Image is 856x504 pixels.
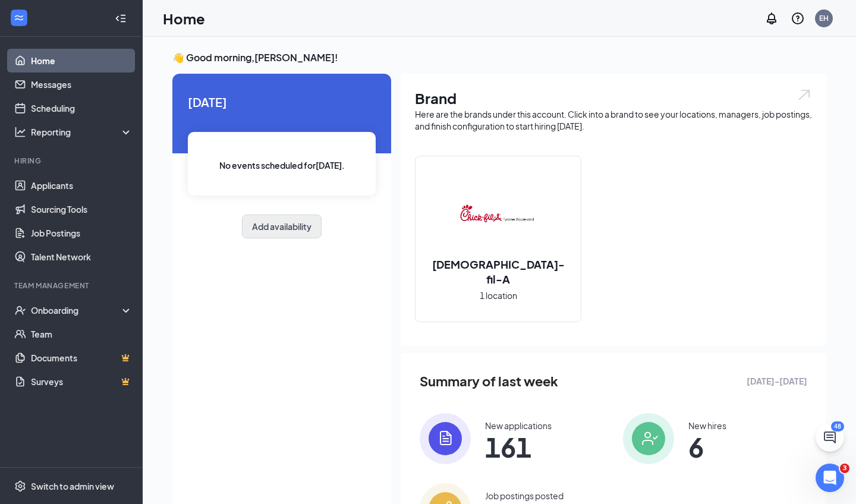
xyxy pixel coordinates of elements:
[31,174,133,197] a: Applicants
[31,304,122,316] div: Onboarding
[816,464,844,492] iframe: Intercom live chat
[816,423,844,452] button: ChatActive
[31,96,133,120] a: Scheduling
[831,421,844,431] div: 48
[31,322,133,346] a: Team
[485,436,552,458] span: 161
[460,176,536,252] img: Chick-fil-A
[115,12,127,24] svg: Collapse
[797,88,812,102] img: open.6027fd2a22e1237b5b06.svg
[31,221,133,245] a: Job Postings
[31,480,114,492] div: Switch to admin view
[31,49,133,73] a: Home
[623,413,674,464] img: icon
[416,257,581,286] h2: [DEMOGRAPHIC_DATA]-fil-A
[31,245,133,269] a: Talent Network
[31,346,133,370] a: DocumentsCrown
[31,126,133,138] div: Reporting
[31,197,133,221] a: Sourcing Tools
[172,51,826,64] h3: 👋 Good morning, [PERSON_NAME] !
[819,13,829,23] div: EH
[14,480,26,492] svg: Settings
[188,93,376,111] span: [DATE]
[791,11,805,26] svg: QuestionInfo
[219,159,345,172] span: No events scheduled for [DATE] .
[764,11,779,26] svg: Notifications
[485,420,552,431] div: New applications
[14,156,130,166] div: Hiring
[14,281,130,291] div: Team Management
[688,436,726,458] span: 6
[688,420,726,431] div: New hires
[480,289,517,302] span: 1 location
[420,371,558,392] span: Summary of last week
[747,374,807,388] span: [DATE] - [DATE]
[840,464,849,473] span: 3
[163,8,205,29] h1: Home
[242,215,322,238] button: Add availability
[31,73,133,96] a: Messages
[13,12,25,24] svg: WorkstreamLogo
[823,430,837,445] svg: ChatActive
[420,413,471,464] img: icon
[415,108,812,132] div: Here are the brands under this account. Click into a brand to see your locations, managers, job p...
[485,490,564,502] div: Job postings posted
[14,126,26,138] svg: Analysis
[415,88,812,108] h1: Brand
[31,370,133,393] a: SurveysCrown
[14,304,26,316] svg: UserCheck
